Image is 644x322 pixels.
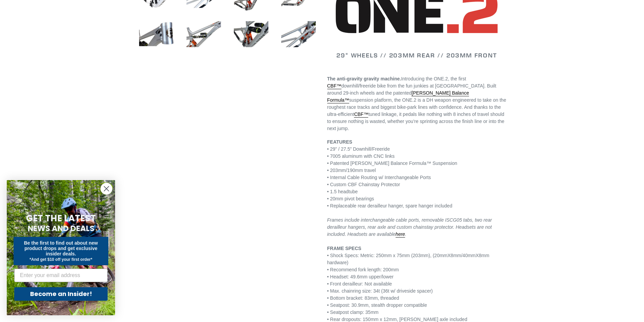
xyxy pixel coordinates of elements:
[185,16,222,53] img: Load image into Gallery viewer, ONE.2 DH - Frameset
[396,231,405,238] a: here
[14,269,108,282] input: Enter your email address
[327,139,352,145] strong: FEATURES
[327,217,492,238] em: Frames include interchangeable cable ports, removable ISCG05 tabs, two rear derailleur hangers, r...
[336,51,497,59] span: 29" WHEELS // 203MM REAR // 203MM FRONT
[327,90,469,103] a: [PERSON_NAME] Balance Formula™
[138,16,175,53] img: Load image into Gallery viewer, ONE.2 DH - Frameset
[24,240,98,256] span: Be the first to find out about new product drops and get exclusive insider deals.
[327,76,401,81] strong: The anti-gravity gravity machine.
[327,246,361,251] strong: FRAME SPECS
[354,112,368,118] a: CBF™
[327,76,506,131] span: Introducing the ONE.2, the first downhill/freeride bike from the fun junkies at [GEOGRAPHIC_DATA]...
[26,212,96,224] span: GET THE LATEST
[28,223,94,234] span: NEWS AND DEALS
[29,257,92,262] span: *And get $10 off your first order*
[14,287,108,301] button: Become an Insider!
[232,16,270,53] img: Load image into Gallery viewer, ONE.2 DH - Frameset
[327,288,433,294] span: • Max. chainring size: 34t (36t w/ driveside spacer)
[327,83,341,89] a: CBF™
[280,16,317,53] img: Load image into Gallery viewer, ONE.2 DH - Frameset
[101,183,112,195] button: Close dialog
